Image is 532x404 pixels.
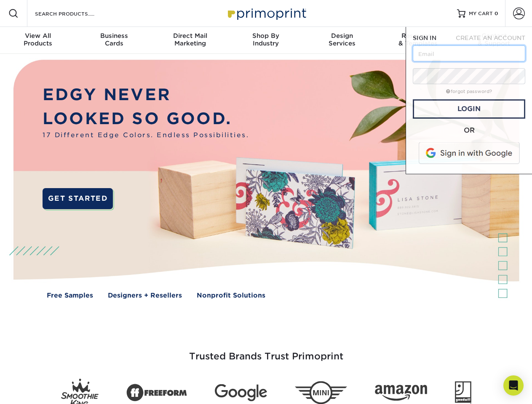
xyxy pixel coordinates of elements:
[152,32,228,40] span: Direct Mail
[304,32,380,40] span: Design
[380,32,456,47] div: & Templates
[47,291,93,300] a: Free Samples
[495,11,498,16] span: 0
[304,32,380,47] div: Services
[197,291,265,300] a: Nonprofit Solutions
[76,32,152,40] span: Business
[108,291,182,300] a: Designers + Resellers
[152,32,228,47] div: Marketing
[469,10,493,17] span: MY CART
[380,32,456,40] span: Resources
[152,27,228,54] a: Direct MailMarketing
[43,130,249,140] span: 17 Different Edge Colors. Endless Possibilities.
[413,35,436,41] span: SIGN IN
[413,125,525,136] div: OR
[76,27,152,54] a: BusinessCards
[20,331,513,372] h3: Trusted Brands Trust Primoprint
[215,384,267,401] img: Google
[304,27,380,54] a: DesignServices
[43,188,113,209] a: GET STARTED
[413,99,525,119] a: Login
[380,27,456,54] a: Resources& Templates
[76,32,152,47] div: Cards
[503,375,524,396] div: Open Intercom Messenger
[375,385,427,401] img: Amazon
[228,32,304,40] span: Shop By
[455,381,471,404] img: Goodwill
[446,89,492,94] a: forgot password?
[228,32,304,47] div: Industry
[224,4,308,22] img: Primoprint
[2,378,72,401] iframe: Google Customer Reviews
[43,107,249,131] p: LOOKED SO GOOD.
[456,35,525,41] span: CREATE AN ACCOUNT
[43,83,249,107] p: EDGY NEVER
[228,27,304,54] a: Shop ByIndustry
[34,8,116,19] input: SEARCH PRODUCTS.....
[413,45,525,61] input: Email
